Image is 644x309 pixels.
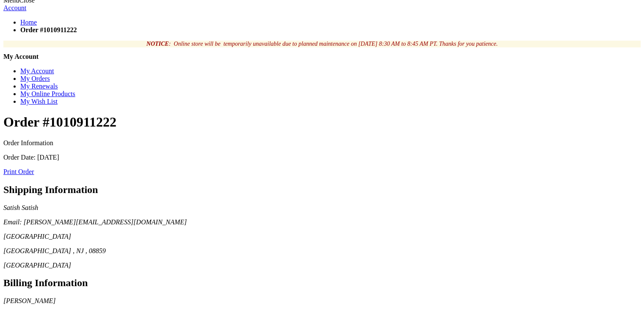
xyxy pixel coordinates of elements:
[3,247,106,254] span: [GEOGRAPHIC_DATA] , NJ , 08859
[20,67,54,74] a: My Account
[3,114,116,130] span: Order #1010911222
[20,98,58,105] a: My Wish List
[3,139,641,147] div: Order Information
[3,168,34,175] a: Print Order
[20,19,37,26] a: Home
[146,41,498,47] em: : Online store will be temporarily unavailable due to planned maintenance on [DATE] 8:30 AM to 8:...
[20,75,50,82] a: My Orders
[3,4,26,11] a: Account
[3,184,641,196] h2: Shipping Information
[3,262,71,269] span: [GEOGRAPHIC_DATA]
[3,233,71,240] span: [GEOGRAPHIC_DATA]
[3,154,641,161] p: Order Date: [DATE]
[3,297,56,304] span: [PERSON_NAME]
[20,83,58,90] a: My Renewals
[3,218,187,226] span: Email: [PERSON_NAME][EMAIL_ADDRESS][DOMAIN_NAME]
[20,26,77,33] strong: Order #1010911222
[3,277,641,289] h2: Billing Information
[20,90,75,97] a: My Online Products
[3,53,39,60] strong: My Account
[3,204,38,211] span: Satish Satish
[146,41,169,47] strong: NOTICE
